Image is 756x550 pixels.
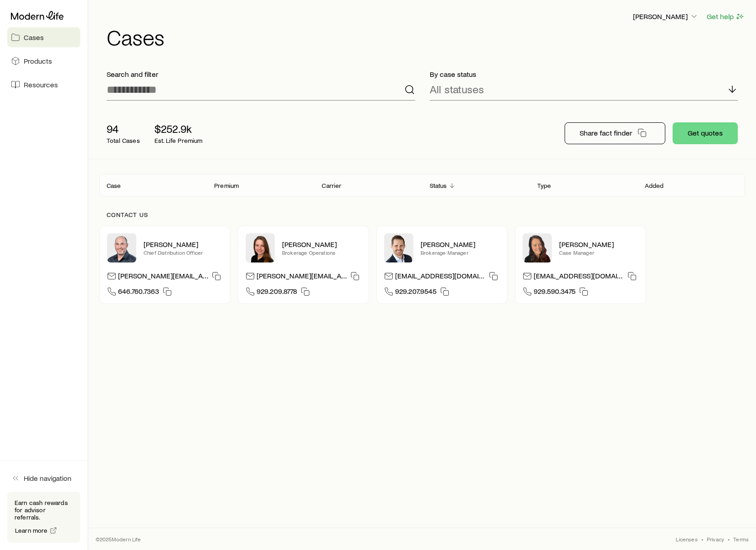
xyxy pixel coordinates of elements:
p: Total Cases [107,137,140,144]
p: Earn cash rewards for advisor referrals. [15,499,73,521]
span: Cases [24,33,44,42]
p: Brokerage Manager [421,249,500,256]
a: Licenses [676,535,697,543]
p: Status [430,182,447,189]
p: [PERSON_NAME][EMAIL_ADDRESS][DOMAIN_NAME] [118,271,208,283]
span: 929.207.9545 [395,287,437,299]
a: Resources [7,75,80,95]
p: Case [107,182,121,189]
p: Brokerage Operations [282,249,361,256]
p: $252.9k [154,122,203,135]
p: [PERSON_NAME] [559,240,638,249]
img: Dan Pierson [107,233,136,262]
span: Learn more [15,527,48,534]
p: [PERSON_NAME] [633,12,699,21]
img: Abby McGuigan [523,233,552,262]
span: Products [24,56,52,66]
p: Contact us [107,211,738,218]
p: Added [645,182,664,189]
img: Ellen Wall [246,233,275,262]
p: Premium [214,182,239,189]
p: 94 [107,122,140,135]
span: 646.760.7363 [118,287,159,299]
p: [EMAIL_ADDRESS][DOMAIN_NAME] [534,271,624,283]
span: • [701,535,703,543]
span: • [728,535,730,543]
span: Resources [24,80,58,89]
span: 929.590.3475 [534,287,576,299]
p: [PERSON_NAME] [282,240,361,249]
h1: Cases [107,26,745,48]
a: Cases [7,27,80,47]
button: Share fact finder [565,122,665,144]
p: Est. Life Premium [154,137,203,144]
p: [PERSON_NAME] [421,240,500,249]
p: © 2025 Modern Life [96,535,141,543]
p: Share fact finder [580,128,632,137]
p: Chief Distribution Officer [144,249,223,256]
span: Hide navigation [24,474,72,483]
p: Type [537,182,551,189]
p: [PERSON_NAME][EMAIL_ADDRESS][DOMAIN_NAME] [257,271,347,283]
p: By case status [430,70,738,79]
a: Products [7,51,80,71]
img: Nick Weiler [384,233,413,262]
button: Hide navigation [7,468,80,488]
a: Terms [733,535,749,543]
div: Client cases [99,174,745,197]
p: [EMAIL_ADDRESS][DOMAIN_NAME] [395,271,485,283]
a: Privacy [707,535,724,543]
button: [PERSON_NAME] [633,11,699,22]
div: Earn cash rewards for advisor referrals.Learn more [7,492,80,543]
p: Carrier [322,182,341,189]
p: Search and filter [107,70,415,79]
span: 929.209.8778 [257,287,297,299]
p: Case Manager [559,249,638,256]
button: Get help [706,11,745,22]
p: All statuses [430,83,484,96]
p: [PERSON_NAME] [144,240,223,249]
button: Get quotes [673,122,738,144]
